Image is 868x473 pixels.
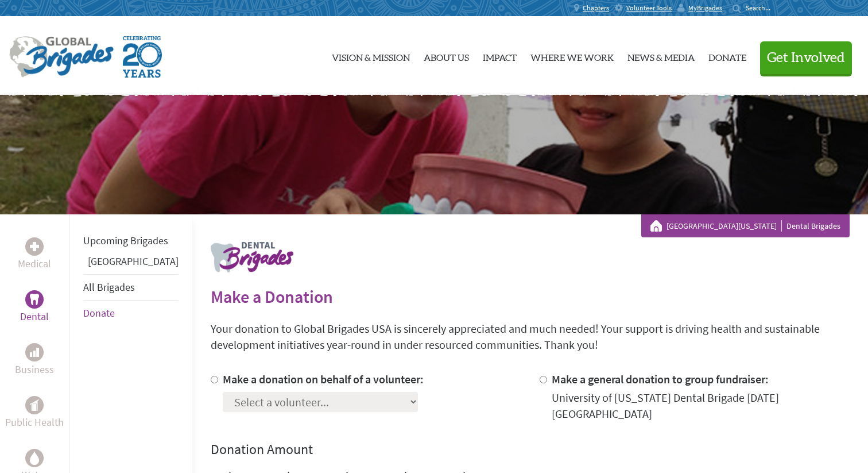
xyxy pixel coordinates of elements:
div: Medical [25,237,44,256]
input: Search... [746,3,778,12]
h4: Donation Amount [211,440,850,459]
img: Dental [30,294,39,305]
span: Chapters [583,3,609,13]
span: MyBrigades [688,3,722,13]
div: University of [US_STATE] Dental Brigade [DATE] [GEOGRAPHIC_DATA] [552,390,850,422]
li: Guatemala [83,253,179,274]
img: Global Brigades Logo [9,36,114,78]
li: All Brigades [83,274,179,301]
li: Upcoming Brigades [83,228,179,253]
p: Dental [20,309,49,325]
a: Upcoming Brigades [83,234,168,247]
div: Dental Brigades [650,220,840,232]
img: Medical [30,242,39,251]
span: Volunteer Tools [626,3,672,13]
p: Medical [18,256,51,272]
p: Public Health [5,414,64,430]
button: Get Involved [760,41,852,74]
a: [GEOGRAPHIC_DATA] [88,255,179,268]
p: Business [15,362,54,378]
a: Impact [483,26,517,86]
img: Business [30,348,39,357]
a: MedicalMedical [18,237,51,272]
div: Dental [25,290,44,309]
a: Vision & Mission [332,26,410,86]
img: Water [30,451,39,464]
a: Public HealthPublic Health [5,396,64,430]
img: Public Health [30,399,39,411]
div: Public Health [25,396,44,414]
a: BusinessBusiness [15,343,54,378]
img: Global Brigades Celebrating 20 Years [123,36,162,78]
a: Donate [708,26,746,86]
a: Donate [83,306,115,320]
a: DentalDental [20,290,49,325]
label: Make a donation on behalf of a volunteer: [223,372,424,386]
span: Get Involved [767,51,845,65]
a: All Brigades [83,280,135,294]
div: Business [25,343,44,362]
div: Water [25,449,44,467]
a: [GEOGRAPHIC_DATA][US_STATE] [666,220,782,232]
a: About Us [424,26,469,86]
li: Donate [83,301,179,326]
a: Where We Work [530,26,614,86]
a: News & Media [627,26,695,86]
img: logo-dental.png [211,242,293,272]
label: Make a general donation to group fundraiser: [552,372,769,386]
h2: Make a Donation [211,286,850,307]
p: Your donation to Global Brigades USA is sincerely appreciated and much needed! Your support is dr... [211,321,850,353]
